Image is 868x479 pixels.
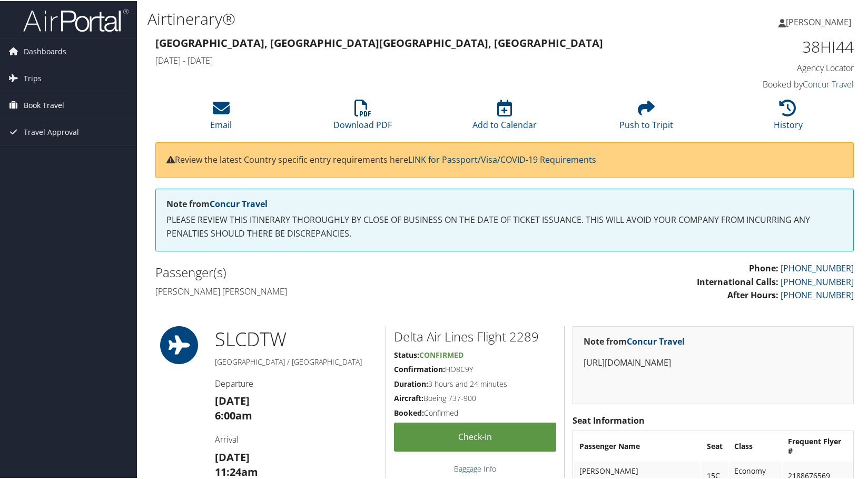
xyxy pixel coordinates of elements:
[394,407,556,417] h5: Confirmed
[394,363,556,374] h5: HO8C9Y
[394,378,556,388] h5: 3 hours and 24 minutes
[210,197,268,209] a: Concur Travel
[333,104,392,130] a: Download PDF
[778,5,862,37] a: [PERSON_NAME]
[215,449,250,463] strong: [DATE]
[24,118,79,144] span: Travel Approval
[584,335,685,346] strong: Note from
[215,325,378,351] h1: SLC DTW
[691,77,854,89] h4: Booked by
[166,197,268,209] strong: Note from
[215,377,378,388] h4: Departure
[147,7,624,29] h1: Airtinerary®
[394,392,556,403] h5: Boeing 737-900
[781,288,854,300] a: [PHONE_NUMBER]
[691,35,854,57] h1: 38HI44
[419,349,463,359] span: Confirmed
[210,104,232,130] a: Email
[155,262,497,280] h2: Passenger(s)
[394,407,424,417] strong: Booked:
[215,393,250,407] strong: [DATE]
[394,327,556,345] h2: Delta Air Lines Flight 2289
[727,288,778,300] strong: After Hours:
[24,91,64,118] span: Book Travel
[166,152,843,166] p: Review the latest Country specific entry requirements here
[783,431,852,460] th: Frequent Flyer #
[394,378,428,388] strong: Duration:
[786,15,851,27] span: [PERSON_NAME]
[454,463,496,473] a: Baggage Info
[573,414,645,425] strong: Seat Information
[781,275,854,287] a: [PHONE_NUMBER]
[619,104,673,130] a: Push to Tripit
[23,7,129,32] img: airportal-logo.png
[215,407,252,422] strong: 6:00am
[749,261,778,273] strong: Phone:
[394,422,556,451] a: Check-in
[155,285,497,296] h4: [PERSON_NAME] [PERSON_NAME]
[215,464,258,478] strong: 11:24am
[803,77,854,89] a: Concur Travel
[166,212,843,239] p: PLEASE REVIEW THIS ITINERARY THOROUGHLY BY CLOSE OF BUSINESS ON THE DATE OF TICKET ISSUANCE. THIS...
[574,431,701,460] th: Passenger Name
[394,349,419,359] strong: Status:
[155,35,603,49] strong: [GEOGRAPHIC_DATA], [GEOGRAPHIC_DATA] [GEOGRAPHIC_DATA], [GEOGRAPHIC_DATA]
[584,355,843,369] p: [URL][DOMAIN_NAME]
[691,61,854,73] h4: Agency Locator
[774,104,803,130] a: History
[394,363,445,373] strong: Confirmation:
[24,37,66,64] span: Dashboards
[729,431,782,460] th: Class
[627,335,685,346] a: Concur Travel
[215,433,378,444] h4: Arrival
[24,64,42,91] span: Trips
[215,356,378,366] h5: [GEOGRAPHIC_DATA] / [GEOGRAPHIC_DATA]
[408,153,596,164] a: LINK for Passport/Visa/COVID-19 Requirements
[697,275,778,287] strong: International Calls:
[472,104,537,130] a: Add to Calendar
[781,261,854,273] a: [PHONE_NUMBER]
[702,431,728,460] th: Seat
[394,392,423,402] strong: Aircraft:
[155,54,675,65] h4: [DATE] - [DATE]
